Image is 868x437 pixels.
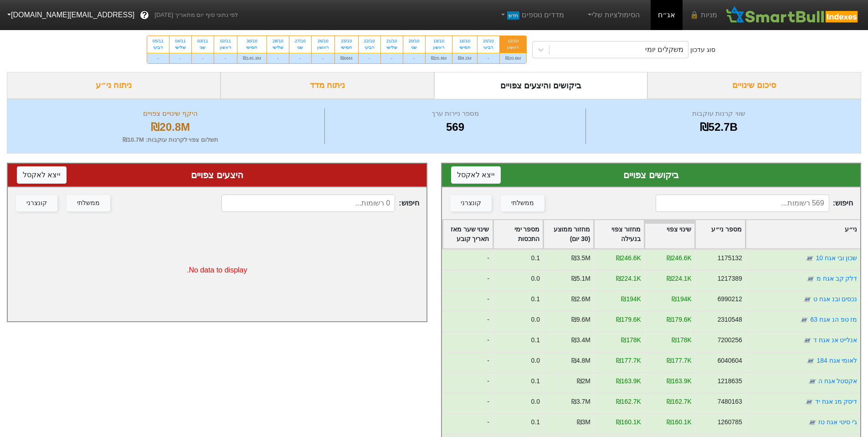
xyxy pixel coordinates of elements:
[616,417,641,427] div: ₪160.1K
[77,198,100,208] div: ממשלתי
[571,253,590,263] div: ₪3.5M
[409,38,420,44] div: 20/10
[804,397,813,406] img: tase link
[442,311,493,331] div: -
[272,38,283,44] div: 28/10
[818,377,857,385] a: אקסטל אגח ה
[340,38,353,44] div: 23/10
[295,38,306,44] div: 27/10
[576,417,590,427] div: ₪3M
[197,44,208,51] div: שני
[717,335,742,345] div: 7200256
[645,220,694,248] div: Toggle SortBy
[616,397,641,406] div: ₪162.7K
[717,315,742,324] div: 2310548
[386,38,397,44] div: 21/10
[461,198,481,208] div: קונצרני
[442,270,493,290] div: -
[531,376,539,386] div: 0.1
[434,72,648,99] div: ביקושים והיצעים צפויים
[571,294,590,304] div: ₪2.6M
[450,195,492,211] button: קונצרני
[621,335,641,345] div: ₪178K
[616,315,641,324] div: ₪179.6K
[312,53,334,63] div: -
[17,168,417,182] div: היצעים צפויים
[588,108,849,119] div: שווי קרנות עוקבות
[409,44,420,51] div: שני
[295,44,306,51] div: שני
[645,44,683,55] div: משקלים יומי
[8,219,426,321] div: No data to display.
[221,195,395,212] input: 0 רשומות...
[717,356,742,365] div: 6040604
[442,393,493,413] div: -
[666,376,691,386] div: ₪163.9K
[806,274,815,283] img: tase link
[17,166,67,184] button: ייצא לאקסל
[478,53,499,63] div: -
[616,356,641,365] div: ₪177.7K
[197,38,208,44] div: 03/11
[505,44,521,51] div: ראשון
[243,44,261,51] div: חמישי
[220,44,231,51] div: ראשון
[442,372,493,393] div: -
[531,274,539,283] div: 0.0
[175,38,186,44] div: 04/11
[666,274,691,283] div: ₪224.1K
[147,53,169,63] div: -
[153,44,164,51] div: רביעי
[214,53,237,63] div: -
[531,253,539,263] div: 0.1
[500,53,527,63] div: ₪20.8M
[571,356,590,365] div: ₪4.8M
[717,376,742,386] div: 1218635
[220,38,231,44] div: 02/11
[621,294,641,304] div: ₪194K
[317,44,329,51] div: ראשון
[531,397,539,406] div: 0.0
[267,53,289,63] div: -
[495,6,568,24] a: מדדים נוספיםחדש
[335,53,358,63] div: ₪66M
[531,356,539,365] div: 0.0
[717,253,742,263] div: 1175132
[695,220,745,248] div: Toggle SortBy
[359,53,380,63] div: -
[501,195,544,211] button: ממשלתי
[451,168,852,182] div: ביקושים צפויים
[818,418,857,426] a: ג'י סיטי אגח טז
[672,335,691,345] div: ₪178K
[717,294,742,304] div: 6990212
[656,195,853,212] span: חיפוש :
[594,220,644,248] div: Toggle SortBy
[616,253,641,263] div: ₪246.6K
[153,38,164,44] div: 05/11
[571,335,590,345] div: ₪3.4M
[582,6,643,24] a: הסימולציות שלי
[19,135,322,144] div: תשלום צפוי לקרנות עוקבות : ₪10.7M
[666,253,691,263] div: ₪246.6K
[571,315,590,324] div: ₪9.6M
[616,274,641,283] div: ₪224.1K
[810,316,857,323] a: מז טפ הנ אגח 63
[666,356,691,365] div: ₪177.7K
[802,295,812,304] img: tase link
[493,220,543,248] div: Toggle SortBy
[451,166,501,184] button: ייצא לאקסל
[717,274,742,283] div: 1217389
[817,357,857,364] a: לאומי אגח 184
[588,119,849,135] div: ₪52.7B
[175,44,186,51] div: שלישי
[483,38,494,44] div: 15/10
[237,53,267,63] div: ₪145.3M
[364,38,375,44] div: 22/10
[531,315,539,324] div: 0.0
[317,38,329,44] div: 26/10
[327,119,583,135] div: 569
[381,53,403,63] div: -
[690,45,715,55] div: סוג עדכון
[221,72,434,99] div: ניתוח מדד
[544,220,593,248] div: Toggle SortBy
